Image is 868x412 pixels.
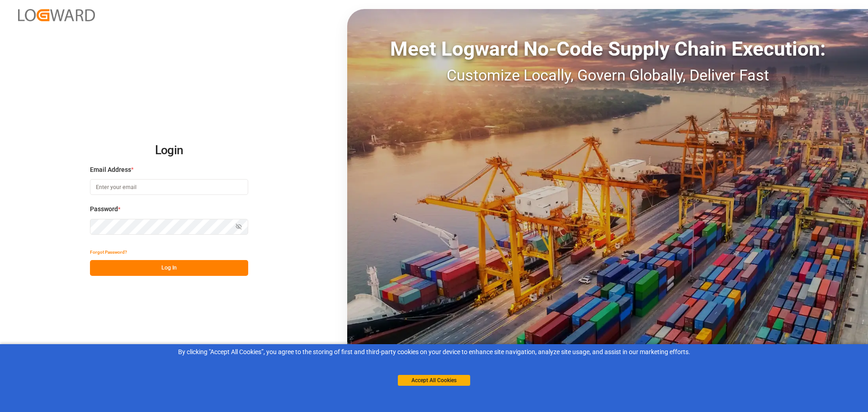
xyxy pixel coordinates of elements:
div: Meet Logward No-Code Supply Chain Execution: [347,34,868,64]
span: Email Address [90,165,131,175]
button: Log In [90,260,248,276]
input: Enter your email [90,179,248,195]
span: Password [90,204,118,214]
button: Forgot Password? [90,244,127,260]
img: Logward_new_orange.png [18,9,95,21]
h2: Login [90,136,248,165]
button: Accept All Cookies [398,375,470,386]
div: By clicking "Accept All Cookies”, you agree to the storing of first and third-party cookies on yo... [6,347,862,357]
div: Customize Locally, Govern Globally, Deliver Fast [347,64,868,87]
